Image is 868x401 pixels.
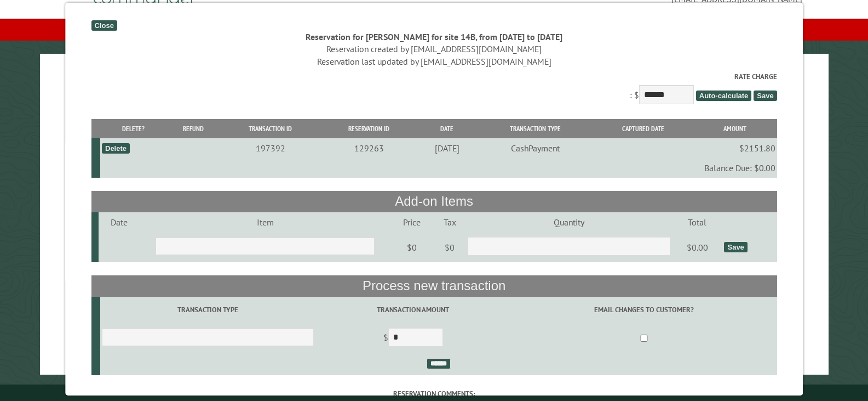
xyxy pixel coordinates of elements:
div: Delete [102,143,130,154]
th: Process new transaction [91,275,777,296]
td: Price [390,212,433,232]
div: Close [91,20,117,31]
td: Date [98,212,140,232]
label: Reservation comments: [91,388,777,399]
td: 197392 [220,138,321,158]
td: Item [140,212,390,232]
td: Quantity [466,212,672,232]
small: © Campground Commander LLC. All rights reserved. [372,389,496,396]
td: Tax [433,212,466,232]
td: $0 [433,232,466,263]
th: Captured Date [594,119,693,138]
div: Reservation created by [EMAIL_ADDRESS][DOMAIN_NAME] [91,43,777,55]
td: $ [315,323,511,354]
label: Email changes to customer? [513,304,775,315]
div: : $ [91,71,777,107]
th: Refund [167,119,220,138]
th: Transaction Type [477,119,594,138]
td: [DATE] [417,138,477,158]
th: Transaction ID [220,119,321,138]
div: Reservation last updated by [EMAIL_ADDRESS][DOMAIN_NAME] [91,55,777,67]
th: Add-on Items [91,191,777,212]
th: Delete? [100,119,167,138]
td: CashPayment [477,138,594,158]
span: Auto-calculate [696,91,752,101]
th: Reservation ID [321,119,417,138]
div: Reservation for [PERSON_NAME] for site 14B, from [DATE] to [DATE] [91,31,777,43]
td: $0.00 [672,232,722,263]
label: Rate Charge [91,71,777,82]
span: Save [754,91,777,101]
td: Total [672,212,722,232]
label: Transaction Type [102,304,314,315]
th: Date [417,119,477,138]
td: Balance Due: $0.00 [100,158,777,178]
th: Amount [693,119,777,138]
td: 129263 [321,138,417,158]
td: $2151.80 [693,138,777,158]
td: $0 [390,232,433,263]
div: Save [724,242,747,252]
label: Transaction Amount [317,304,509,315]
